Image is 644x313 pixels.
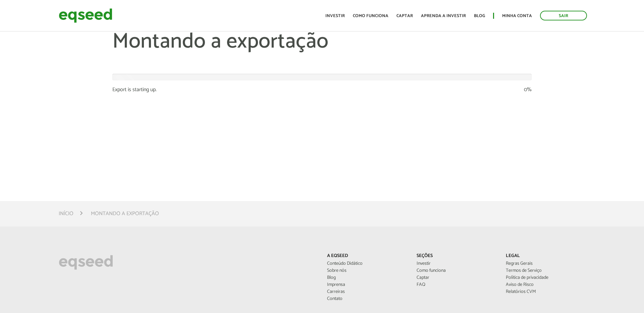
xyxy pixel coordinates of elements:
[417,261,496,266] a: Investir
[502,14,532,18] a: Minha conta
[327,297,407,301] a: Contato
[327,283,407,287] a: Imprensa
[417,283,496,287] a: FAQ
[327,253,407,259] p: A EqSeed
[506,290,585,294] a: Relatórios CVM
[327,268,407,273] a: Sobre nós
[327,275,407,280] a: Blog
[506,268,585,273] a: Termos de Serviço
[506,275,585,280] a: Política de privacidade
[474,14,485,18] a: Blog
[353,14,388,18] a: Como funciona
[421,14,466,18] a: Aprenda a investir
[327,290,407,294] a: Carreiras
[325,14,345,18] a: Investir
[540,11,587,20] a: Sair
[417,268,496,273] a: Como funciona
[417,253,496,259] p: Seções
[91,209,159,218] li: Montando a exportação
[524,87,532,92] div: 0%
[112,87,532,98] div: Export is starting up.
[59,7,112,24] img: EqSeed
[417,275,496,280] a: Captar
[506,283,585,287] a: Aviso de Risco
[59,211,73,216] a: Início
[506,253,585,259] p: Legal
[112,30,532,74] h1: Montando a exportação
[59,253,113,271] img: EqSeed Logo
[396,14,413,18] a: Captar
[506,261,585,266] a: Regras Gerais
[327,261,407,266] a: Conteúdo Didático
